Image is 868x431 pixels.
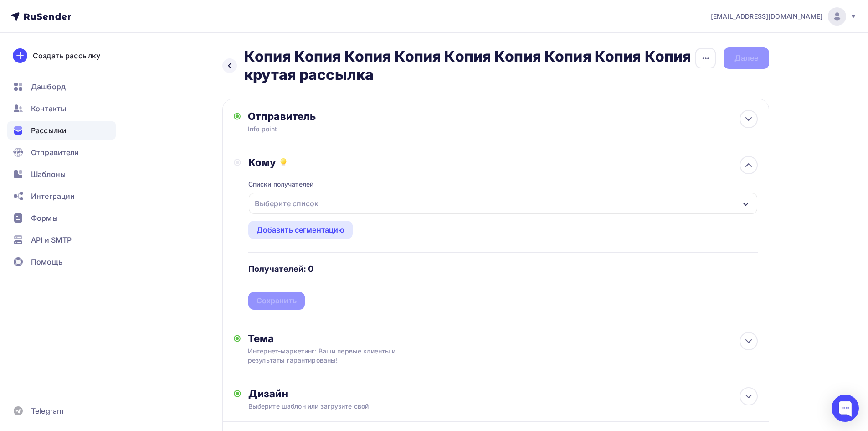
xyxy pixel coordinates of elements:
span: Шаблоны [31,169,66,180]
a: Контакты [7,99,116,118]
a: [EMAIL_ADDRESS][DOMAIN_NAME] [711,7,857,26]
span: Интеграции [31,191,75,202]
span: Дашборд [31,81,66,92]
div: Создать рассылку [33,50,100,61]
div: Списки получателей [248,180,314,189]
div: Кому [248,156,758,169]
span: Контакты [31,103,66,114]
span: Рассылки [31,125,67,136]
a: Шаблоны [7,165,116,183]
div: Выберите шаблон или загрузите свой [248,402,707,411]
div: Тема [248,332,428,345]
div: Интернет-маркетинг: Ваши первые клиенты и результаты гарантированы! [248,347,410,365]
button: Выберите список [248,192,758,214]
span: [EMAIL_ADDRESS][DOMAIN_NAME] [711,12,822,21]
a: Отправители [7,143,116,161]
a: Дашборд [7,78,116,96]
div: Дизайн [248,387,758,400]
span: API и SMTP [31,234,72,245]
div: Выберите список [251,195,322,212]
div: Отправитель [248,110,445,123]
h2: Копия Копия Копия Копия Копия Копия Копия Копия Копия крутая рассылка [244,47,695,84]
span: Помощь [31,256,62,267]
span: Отправители [31,147,79,158]
span: Telegram [31,405,63,416]
div: Добавить сегментацию [257,224,345,235]
h4: Получателей: 0 [248,264,314,275]
div: Info point [248,125,426,134]
span: Формы [31,213,58,223]
a: Рассылки [7,121,116,140]
a: Формы [7,209,116,227]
